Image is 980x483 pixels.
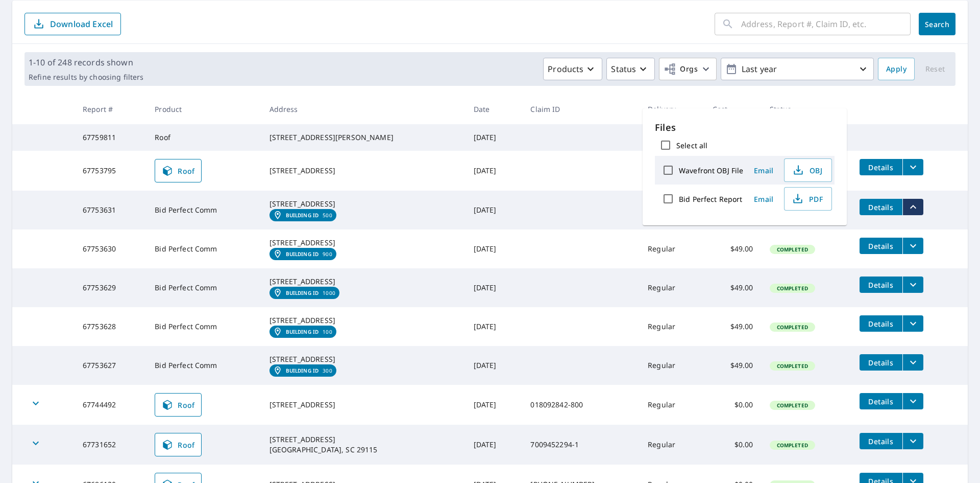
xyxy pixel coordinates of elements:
span: Completed [771,324,814,331]
button: filesDropdownBtn-67753630 [902,238,923,254]
span: Details [866,319,896,329]
td: 67731652 [75,425,146,465]
td: 7009452294-1 [522,425,640,465]
td: 67759811 [75,124,146,151]
button: Products [543,58,602,80]
td: 67753629 [75,268,146,307]
span: Details [866,358,896,367]
div: [STREET_ADDRESS] [269,315,457,326]
button: Email [747,163,780,178]
th: Date [465,94,523,124]
th: Report # [75,94,146,124]
th: Address [261,94,465,124]
button: detailsBtn-67753630 [860,238,902,254]
label: Wavefront OBJ File [679,166,743,175]
button: detailsBtn-67731652 [860,433,902,449]
button: Last year [721,58,874,80]
button: filesDropdownBtn-67753628 [902,315,923,332]
span: OBJ [791,164,823,176]
button: filesDropdownBtn-67753631 [902,199,923,215]
td: Regular [640,151,704,191]
button: Email [747,191,780,207]
td: [DATE] [465,268,523,307]
button: Search [919,13,955,35]
span: Completed [771,362,814,370]
td: [DATE] [465,385,523,425]
span: Details [866,436,896,446]
th: Delivery [640,94,704,124]
td: [DATE] [465,229,523,268]
td: Regular [640,124,704,151]
button: filesDropdownBtn-67753629 [902,277,923,293]
button: detailsBtn-67753627 [860,354,902,371]
a: Building ID100 [269,326,336,338]
div: [STREET_ADDRESS] [269,166,457,176]
button: filesDropdownBtn-67744492 [902,393,923,409]
p: Status [611,63,636,75]
td: [DATE] [465,346,523,385]
button: detailsBtn-67753795 [860,159,902,175]
p: Refine results by choosing filters [29,73,143,82]
p: Last year [738,60,857,78]
label: Select all [676,141,707,150]
span: Roof [161,399,195,411]
em: Building ID [286,251,319,257]
a: Building ID500 [269,209,336,221]
td: Regular [640,191,704,229]
button: detailsBtn-67753631 [860,199,902,215]
div: [STREET_ADDRESS] [GEOGRAPHIC_DATA], SC 29115 [269,434,457,455]
td: 67753627 [75,346,146,385]
td: Regular [640,268,704,307]
button: Status [606,58,655,80]
td: [DATE] [465,307,523,346]
button: Apply [878,58,915,80]
th: Product [146,94,261,124]
td: Bid Perfect Comm [146,268,261,307]
button: detailsBtn-67753629 [860,277,902,293]
span: Completed [771,246,814,253]
span: Details [866,397,896,406]
em: Building ID [286,329,319,335]
span: PDF [791,193,823,205]
span: Completed [771,442,814,449]
label: Bid Perfect Report [679,194,742,204]
button: detailsBtn-67744492 [860,393,902,409]
td: Regular [640,307,704,346]
button: Orgs [659,58,717,80]
div: [STREET_ADDRESS][PERSON_NAME] [269,132,457,143]
span: Completed [771,285,814,292]
td: Bid Perfect Comm [146,191,261,229]
td: 67753795 [75,151,146,191]
td: $0.00 [704,425,762,465]
th: Cost [704,94,762,124]
a: Building ID300 [269,364,336,377]
span: Email [751,194,776,204]
span: Details [866,241,896,251]
td: $49.00 [704,268,762,307]
td: Bid Perfect Comm [146,307,261,346]
span: Orgs [664,63,698,76]
td: $49.00 [704,229,762,268]
td: Regular [640,425,704,465]
span: Roof [161,165,195,177]
td: Regular [640,346,704,385]
td: $49.00 [704,346,762,385]
p: 1-10 of 248 records shown [29,56,143,68]
button: filesDropdownBtn-67753627 [902,354,923,371]
th: Claim ID [522,94,640,124]
td: Bid Perfect Comm [146,346,261,385]
span: Apply [886,63,906,76]
button: filesDropdownBtn-67753795 [902,159,923,175]
a: Building ID1000 [269,287,339,299]
span: Search [927,19,947,29]
td: 67744492 [75,385,146,425]
td: [DATE] [465,151,523,191]
th: Status [762,94,851,124]
p: Download Excel [50,18,113,30]
button: detailsBtn-67753628 [860,315,902,332]
div: [STREET_ADDRESS] [269,400,457,410]
p: Files [655,121,835,134]
td: Roof [146,124,261,151]
td: Regular [640,385,704,425]
a: Roof [155,159,202,182]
